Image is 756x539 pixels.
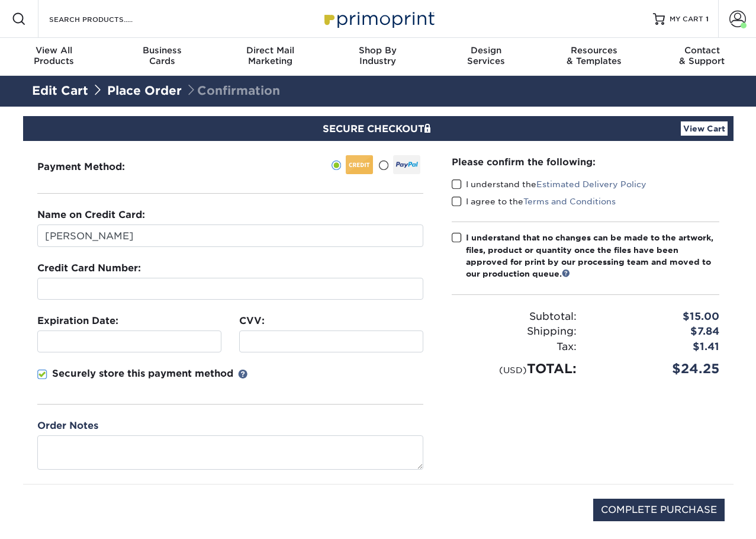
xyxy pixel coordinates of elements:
input: COMPLETE PURCHASE [593,499,725,521]
span: Shop By [324,45,432,56]
label: Name on Credit Card: [37,208,145,222]
a: Place Order [107,84,182,98]
a: Resources& Templates [540,38,648,76]
span: Direct Mail [216,45,324,56]
label: I understand the [452,178,646,190]
label: Credit Card Number: [37,261,141,275]
div: $7.84 [586,324,728,339]
a: View Cart [681,121,728,136]
a: Direct MailMarketing [216,38,324,76]
div: $24.25 [586,359,728,378]
div: I understand that no changes can be made to the artwork, files, product or quantity once the file... [466,232,719,280]
span: Resources [540,45,648,56]
div: $15.00 [586,309,728,325]
span: Business [108,45,215,56]
span: MY CART [670,14,703,24]
div: Please confirm the following: [452,155,719,169]
h3: Payment Method: [37,161,154,172]
iframe: Secure payment input frame [245,336,418,347]
iframe: Secure payment input frame [43,283,418,294]
span: SECURE CHECKOUT [323,123,434,134]
div: Marketing [216,45,324,66]
a: Terms and Conditions [523,197,616,206]
label: Order Notes [37,419,98,433]
label: I agree to the [452,195,616,207]
a: Contact& Support [648,38,756,76]
div: Shipping: [443,324,586,339]
input: SEARCH PRODUCTS..... [48,12,163,26]
input: First & Last Name [37,224,423,247]
span: Design [432,45,540,56]
div: Services [432,45,540,66]
a: Estimated Delivery Policy [536,179,646,189]
img: Primoprint [319,6,437,31]
div: Cards [108,45,215,66]
div: & Templates [540,45,648,66]
span: Contact [648,45,756,56]
div: Tax: [443,339,586,355]
a: DesignServices [432,38,540,76]
div: & Support [648,45,756,66]
iframe: Secure payment input frame [43,336,216,347]
a: BusinessCards [108,38,215,76]
a: Edit Cart [32,84,88,98]
a: Shop ByIndustry [324,38,432,76]
div: Subtotal: [443,309,586,325]
span: Confirmation [185,84,280,98]
label: Expiration Date: [37,314,118,328]
span: 1 [706,15,709,23]
div: TOTAL: [443,359,586,378]
div: Industry [324,45,432,66]
p: Securely store this payment method [52,367,233,381]
label: CVV: [239,314,265,328]
small: (USD) [499,365,527,375]
div: $1.41 [586,339,728,355]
